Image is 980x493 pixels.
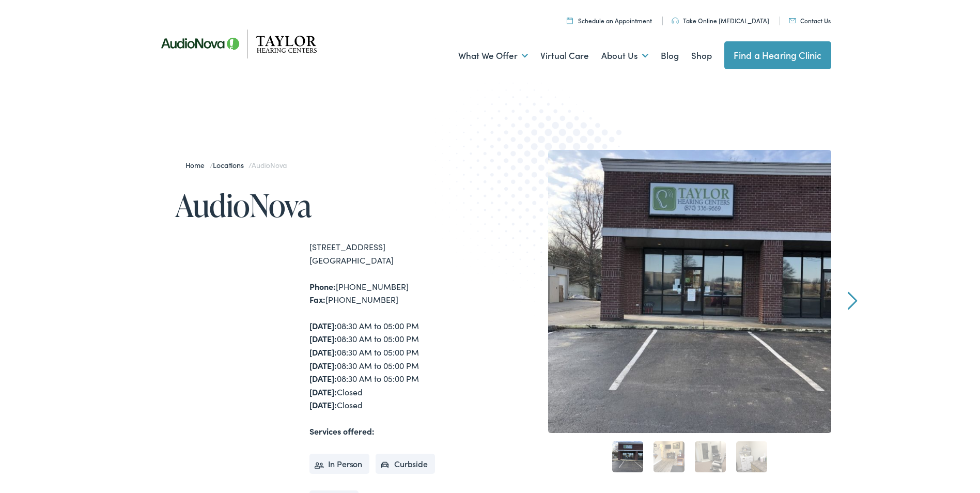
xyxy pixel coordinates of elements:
a: Find a Hearing Clinic [724,41,831,69]
a: Locations [213,160,248,170]
strong: [DATE]: [309,399,337,410]
strong: [DATE]: [309,320,337,331]
div: [STREET_ADDRESS] [GEOGRAPHIC_DATA] [309,240,490,267]
span: AudioNova [252,160,287,170]
img: utility icon [567,17,573,24]
strong: [DATE]: [309,386,337,397]
a: Virtual Care [540,37,589,75]
div: 08:30 AM to 05:00 PM 08:30 AM to 05:00 PM 08:30 AM to 05:00 PM 08:30 AM to 05:00 PM 08:30 AM to 0... [309,319,490,412]
li: In Person [309,454,370,474]
span: / / [185,160,287,170]
a: 1 [612,441,643,472]
a: Schedule an Appointment [567,16,652,25]
a: Home [185,160,210,170]
a: Contact Us [789,16,831,25]
strong: Phone: [309,281,336,292]
a: 4 [736,441,767,472]
strong: [DATE]: [309,346,337,358]
div: [PHONE_NUMBER] [PHONE_NUMBER] [309,280,490,306]
a: What We Offer [458,37,528,75]
a: Next [847,291,857,310]
strong: Services offered: [309,425,375,437]
li: Curbside [376,454,435,474]
a: 3 [695,441,726,472]
h1: AudioNova [175,188,490,222]
a: Blog [661,37,679,75]
img: utility icon [789,18,796,23]
strong: [DATE]: [309,373,337,384]
strong: Fax: [309,294,325,305]
a: About Us [601,37,648,75]
a: Shop [691,37,712,75]
a: Take Online [MEDICAL_DATA] [672,16,769,25]
img: utility icon [672,18,679,24]
strong: [DATE]: [309,360,337,371]
strong: [DATE]: [309,333,337,344]
a: 2 [654,441,685,472]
